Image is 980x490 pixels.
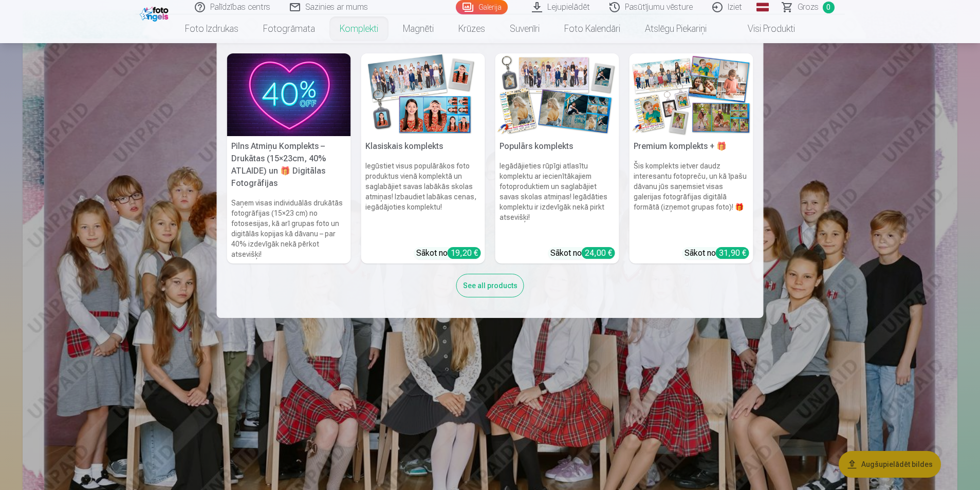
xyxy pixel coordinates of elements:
[495,136,619,157] h5: Populārs komplekts
[327,14,391,43] a: Komplekti
[456,274,524,297] div: See all products
[685,247,749,259] div: Sākot no
[140,4,171,22] img: /fa1
[227,136,351,194] h5: Pilns Atmiņu Komplekts – Drukātas (15×23cm, 40% ATLAIDE) un 🎁 Digitālas Fotogrāfijas
[798,1,819,13] span: Grozs
[630,53,753,136] img: Premium komplekts + 🎁
[630,53,753,263] a: Premium komplekts + 🎁 Premium komplekts + 🎁Šis komplekts ietver daudz interesantu fotopreču, un k...
[633,14,719,43] a: Atslēgu piekariņi
[173,14,251,43] a: Foto izdrukas
[716,247,749,259] div: 31,90 €
[823,2,835,13] span: 0
[495,53,619,136] img: Populārs komplekts
[582,247,615,259] div: 24,00 €
[497,14,552,43] a: Suvenīri
[361,53,485,263] a: Klasiskais komplektsKlasiskais komplektsIegūstiet visus populārākos foto produktus vienā komplekt...
[630,157,753,243] h6: Šis komplekts ietver daudz interesantu fotopreču, un kā īpašu dāvanu jūs saņemsiet visas galerija...
[251,14,327,43] a: Fotogrāmata
[227,194,351,263] h6: Saņem visas individuālās drukātās fotogrāfijas (15×23 cm) no fotosesijas, kā arī grupas foto un d...
[495,53,619,263] a: Populārs komplektsPopulārs komplektsIegādājieties rūpīgi atlasītu komplektu ar iecienītākajiem fo...
[552,14,633,43] a: Foto kalendāri
[227,53,351,136] img: Pilns Atmiņu Komplekts – Drukātas (15×23cm, 40% ATLAIDE) un 🎁 Digitālas Fotogrāfijas
[391,14,446,43] a: Magnēti
[361,136,485,157] h5: Klasiskais komplekts
[550,247,615,259] div: Sākot no
[446,14,497,43] a: Krūzes
[448,247,481,259] div: 19,20 €
[227,53,351,263] a: Pilns Atmiņu Komplekts – Drukātas (15×23cm, 40% ATLAIDE) un 🎁 Digitālas Fotogrāfijas Pilns Atmiņu...
[495,157,619,243] h6: Iegādājieties rūpīgi atlasītu komplektu ar iecienītākajiem fotoproduktiem un saglabājiet savas sk...
[416,247,481,259] div: Sākot no
[361,157,485,243] h6: Iegūstiet visus populārākos foto produktus vienā komplektā un saglabājiet savas labākās skolas at...
[361,53,485,136] img: Klasiskais komplekts
[630,136,753,157] h5: Premium komplekts + 🎁
[719,14,807,43] a: Visi produkti
[456,279,524,290] a: See all products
